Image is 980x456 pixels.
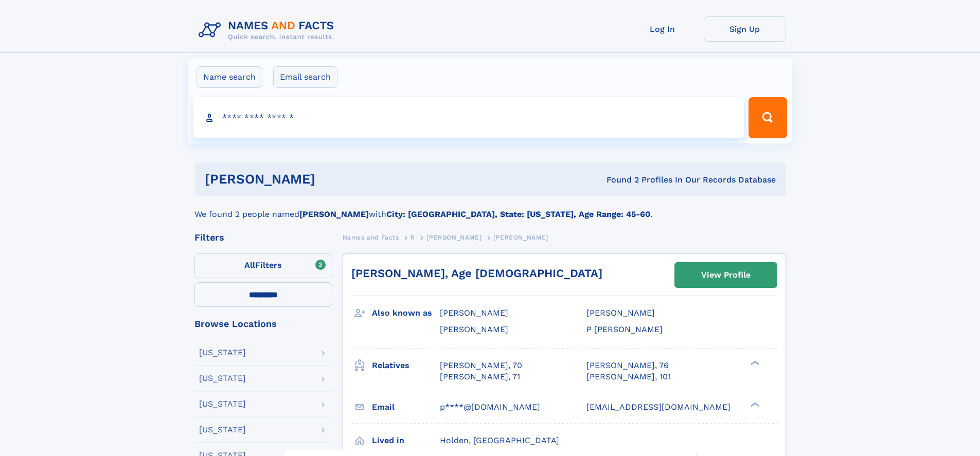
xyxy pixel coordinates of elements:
[411,234,415,241] span: R
[273,66,337,88] label: Email search
[372,357,440,374] h3: Relatives
[748,401,760,408] div: ❯
[586,324,663,334] span: P [PERSON_NAME]
[748,359,760,366] div: ❯
[194,196,786,221] div: We found 2 people named with .
[440,324,508,334] span: [PERSON_NAME]
[386,209,650,219] b: City: [GEOGRAPHIC_DATA], State: [US_STATE], Age Range: 45-60
[704,16,786,42] a: Sign Up
[749,97,787,138] button: Search Button
[194,319,332,329] div: Browse Locations
[372,432,440,449] h3: Lived in
[586,360,669,371] a: [PERSON_NAME], 76
[205,173,461,186] h1: [PERSON_NAME]
[586,371,671,382] a: [PERSON_NAME], 101
[440,308,508,318] span: [PERSON_NAME]
[193,97,744,138] input: search input
[411,231,415,244] a: R
[461,174,776,186] div: Found 2 Profiles In Our Records Database
[426,231,482,244] a: [PERSON_NAME]
[493,234,548,241] span: [PERSON_NAME]
[586,308,655,318] span: [PERSON_NAME]
[586,402,730,412] span: [EMAIL_ADDRESS][DOMAIN_NAME]
[299,209,369,219] b: [PERSON_NAME]
[440,360,522,371] a: [PERSON_NAME], 70
[199,426,246,434] div: [US_STATE]
[675,263,777,287] a: View Profile
[199,349,246,357] div: [US_STATE]
[440,371,520,382] a: [PERSON_NAME], 71
[244,260,255,270] span: All
[199,400,246,408] div: [US_STATE]
[426,234,482,241] span: [PERSON_NAME]
[440,435,559,445] span: Holden, [GEOGRAPHIC_DATA]
[372,304,440,322] h3: Also known as
[194,253,332,278] label: Filters
[343,231,399,244] a: Names and Facts
[194,233,332,242] div: Filters
[372,398,440,416] h3: Email
[199,374,246,382] div: [US_STATE]
[351,267,602,280] a: [PERSON_NAME], Age [DEMOGRAPHIC_DATA]
[621,16,704,42] a: Log In
[701,263,751,287] div: View Profile
[197,66,262,88] label: Name search
[194,16,343,44] img: Logo Names and Facts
